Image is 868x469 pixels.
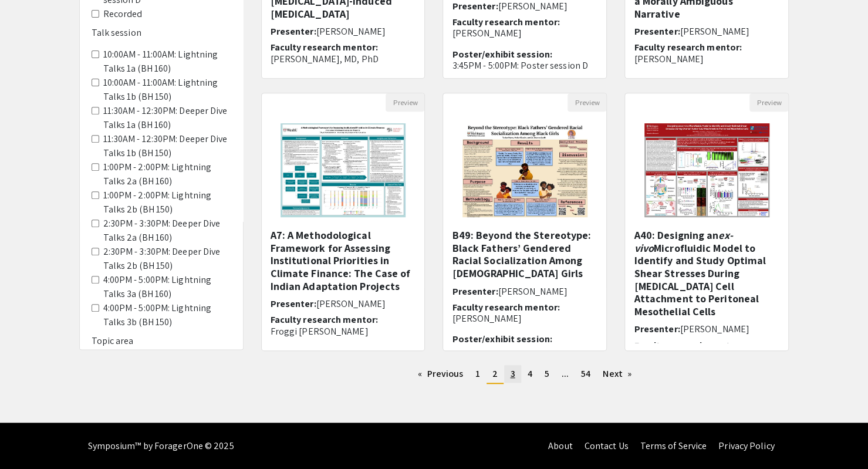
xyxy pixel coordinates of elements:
[475,367,480,380] span: 1
[452,1,597,12] h6: Presenter:
[634,53,779,65] p: [PERSON_NAME]
[452,301,559,313] span: Faculty research mentor:
[271,53,416,65] p: [PERSON_NAME], MD, PhD
[498,285,567,298] span: [PERSON_NAME]
[92,27,231,38] h6: Talk session
[103,48,231,76] label: 10:00AM - 11:00AM: Lightning Talks 1a (BH 160)
[386,93,424,112] button: Preview
[634,323,779,335] h6: Presenter:
[103,76,231,104] label: 10:00AM - 11:00AM: Lightning Talks 1b (BH 150)
[584,440,628,452] a: Contact Us
[452,16,559,28] span: Faculty research mentor:
[640,440,707,452] a: Terms of Service
[528,367,532,380] span: 4
[92,335,231,346] h6: Topic area
[316,25,386,38] span: [PERSON_NAME]
[452,313,597,324] p: [PERSON_NAME]
[562,367,569,380] span: ...
[271,313,378,326] span: Faculty research mentor:
[568,93,606,112] button: Preview
[634,26,779,37] h6: Presenter:
[452,48,552,60] span: Poster/exhibit session:
[452,333,552,345] span: Poster/exhibit session:
[103,188,231,217] label: 1:00PM - 2:00PM: Lightning Talks 2b (BH 150)
[680,25,749,38] span: [PERSON_NAME]
[103,160,231,188] label: 1:00PM - 2:00PM: Lightning Talks 2a (BH 160)
[634,339,741,352] span: Faculty research mentor:
[452,286,597,297] h6: Presenter:
[103,273,231,301] label: 4:00PM - 5:00PM: Lightning Talks 3a (BH 160)
[271,41,378,53] span: Faculty research mentor:
[103,301,231,329] label: 4:00PM - 5:00PM: Lightning Talks 3b (BH 150)
[581,367,590,380] span: 54
[261,365,789,384] ul: Pagination
[261,93,425,351] div: Open Presentation <p class="ql-align-center"><strong>A7: A Methodological Framework for Assessing...
[271,229,416,292] h5: A7: A Methodological Framework for Assessing Institutional Priorities in Climate Finance: ﻿The Ca...
[452,28,597,39] p: [PERSON_NAME]
[443,93,607,351] div: Open Presentation <p><strong>B49: Beyond the Stereotype: Black Fathers’ Gendered Racial Socializa...
[103,217,231,245] label: 2:30PM - 3:30PM: Deeper Dive Talks 2a (BH 160)
[9,416,50,460] iframe: Chat
[548,440,573,452] a: About
[269,112,417,229] img: <p class="ql-align-center"><strong>A7: A Methodological Framework for Assessing Institutional Pri...
[633,112,781,229] img: <p>A40: Designing an <em>ex-vivo</em> Microfluidic Model to Identify and Study Optimal Shear Stre...
[718,440,774,452] a: Privacy Policy
[271,326,416,337] p: Froggi [PERSON_NAME]
[103,7,143,21] label: Recorded
[271,26,416,37] h6: Presenter:
[545,367,549,380] span: 5
[452,229,597,279] h5: B49: Beyond the Stereotype: Black Fathers’ Gendered Racial Socialization Among [DEMOGRAPHIC_DATA]...
[624,93,789,351] div: Open Presentation <p>A40: Designing an <em>ex-vivo</em> Microfluidic Model to Identify and Study ...
[452,60,597,71] p: 3:45PM - 5:00PM: Poster session D
[597,365,637,383] a: Next page
[634,228,732,255] em: ex-vivo
[680,323,749,335] span: [PERSON_NAME]
[103,104,231,132] label: 11:30AM - 12:30PM: Deeper Dive Talks 1a (BH 160)
[510,367,515,380] span: 3
[412,365,469,383] a: Previous page
[749,93,788,112] button: Preview
[316,298,386,310] span: [PERSON_NAME]
[634,41,741,53] span: Faculty research mentor:
[451,112,599,229] img: <p><strong>B49: Beyond the Stereotype: Black Fathers’ Gendered Racial Socialization Among Black G...
[634,229,779,318] h5: A40: Designing an Microfluidic Model to Identify and Study Optimal Shear Stresses During [MEDICAL...
[103,132,231,160] label: 11:30AM - 12:30PM: Deeper Dive Talks 1b (BH 150)
[103,245,231,273] label: 2:30PM - 3:30PM: Deeper Dive Talks 2b (BH 150)
[271,298,416,309] h6: Presenter:
[492,367,498,380] span: 2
